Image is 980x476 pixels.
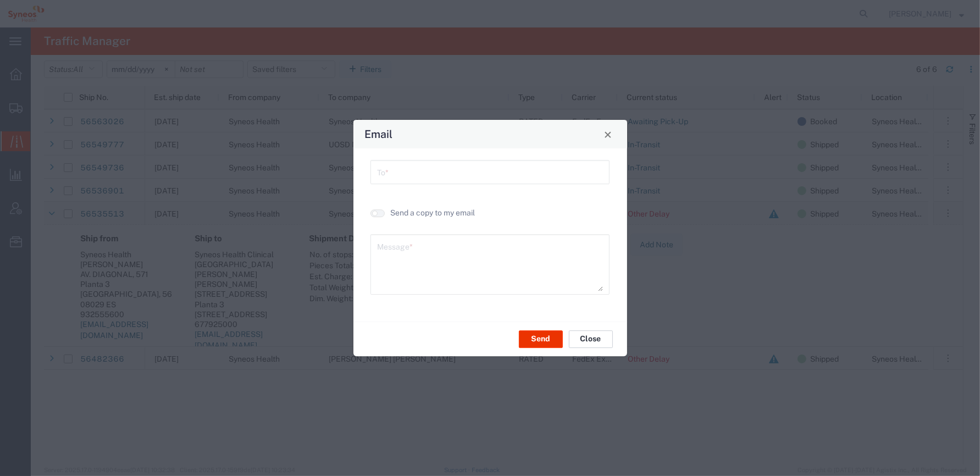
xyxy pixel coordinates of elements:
button: Close [569,330,613,348]
button: Close [600,126,616,142]
button: Send [519,330,563,348]
h4: Email [364,126,392,142]
label: Send a copy to my email [390,207,475,219]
